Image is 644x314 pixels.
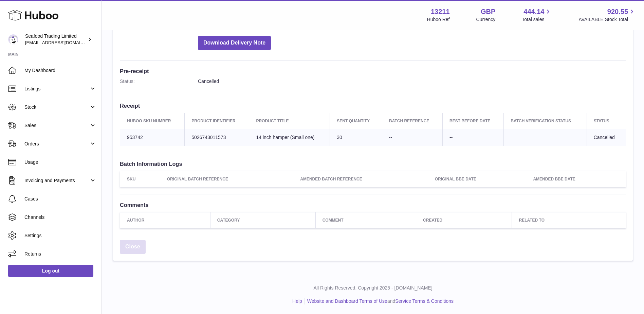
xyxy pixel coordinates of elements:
th: Huboo SKU Number [120,113,185,129]
span: Cases [24,196,96,202]
td: 953742 [120,129,185,146]
a: Service Terms & Conditions [395,298,454,304]
th: Status [587,113,626,129]
th: Batch Verification Status [504,113,587,129]
td: 30 [330,129,382,146]
img: online@rickstein.com [8,34,18,45]
dt: Status: [120,78,198,85]
td: -- [382,129,443,146]
dd: Cancelled [198,78,626,85]
th: Amended BBE Date [526,171,626,187]
span: 920.55 [607,7,628,16]
th: Original Batch Reference [160,171,293,187]
span: 444.14 [523,7,544,16]
strong: GBP [481,7,495,16]
a: Help [292,298,302,304]
span: Invoicing and Payments [24,177,89,184]
div: Seafood Trading Limited [25,33,86,46]
a: Website and Dashboard Terms of Use [307,298,387,304]
th: Category [210,212,315,228]
th: Product Identifier [185,113,249,129]
span: [EMAIL_ADDRESS][DOMAIN_NAME] [25,40,100,45]
span: Returns [24,251,96,257]
span: Sales [24,122,89,129]
span: Channels [24,214,96,221]
li: and [305,298,454,304]
span: Listings [24,86,89,92]
th: Batch Reference [382,113,443,129]
h3: Pre-receipt [120,67,626,75]
span: Total sales [522,16,552,23]
a: Close [120,240,146,254]
th: Related to [512,212,626,228]
td: 5026743011573 [185,129,249,146]
h3: Receipt [120,102,626,109]
th: Best Before Date [443,113,504,129]
h3: Batch Information Logs [120,160,626,168]
strong: 13211 [431,7,450,16]
button: Download Delivery Note [198,36,271,50]
th: Comment [315,212,416,228]
span: Settings [24,232,96,239]
th: Created [416,212,512,228]
th: Original BBE Date [428,171,526,187]
span: AVAILABLE Stock Total [578,16,636,23]
th: Product title [249,113,330,129]
th: Amended Batch Reference [293,171,428,187]
th: Sent Quantity [330,113,382,129]
p: All Rights Reserved. Copyright 2025 - [DOMAIN_NAME] [107,285,639,291]
th: Author [120,212,210,228]
span: Stock [24,104,89,110]
a: Log out [8,265,93,277]
td: -- [443,129,504,146]
div: Currency [476,16,496,23]
h3: Comments [120,201,626,209]
a: 920.55 AVAILABLE Stock Total [578,7,636,23]
span: Orders [24,141,89,147]
a: 444.14 Total sales [522,7,552,23]
th: SKU [120,171,160,187]
td: 14 inch hamper (Small one) [249,129,330,146]
span: Usage [24,159,96,165]
div: Huboo Ref [427,16,450,23]
span: My Dashboard [24,67,96,74]
td: Cancelled [587,129,626,146]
